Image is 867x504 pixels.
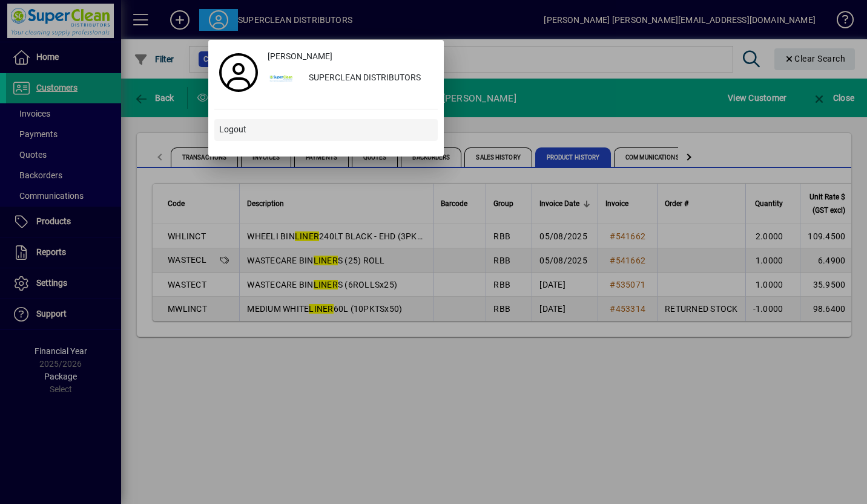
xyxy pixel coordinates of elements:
div: SUPERCLEAN DISTRIBUTORS [299,68,438,89]
button: SUPERCLEAN DISTRIBUTORS [263,68,438,89]
button: Logout [214,119,438,141]
a: Profile [214,62,263,83]
span: [PERSON_NAME] [268,50,332,63]
a: [PERSON_NAME] [263,46,438,68]
span: Logout [219,123,246,136]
